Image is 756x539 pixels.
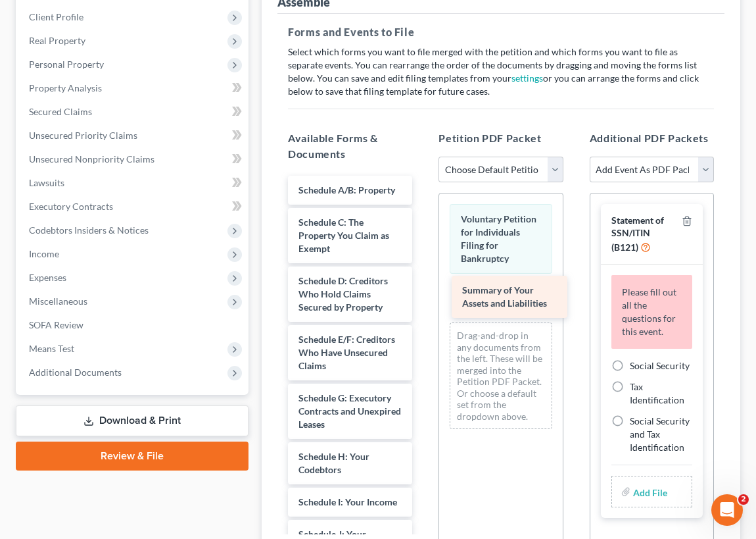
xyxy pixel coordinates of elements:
h5: Additional PDF Packets [590,130,714,146]
a: Download & Print [16,405,248,436]
span: Property Analysis [29,82,102,93]
span: Please fill out all the questions for this event. [622,286,676,337]
div: Drag-and-drop in any documents from the left. These will be merged into the Petition PDF Packet. ... [450,322,552,429]
a: Unsecured Nonpriority Claims [18,147,248,171]
span: Client Profile [29,11,83,22]
span: Income [29,248,59,259]
h5: Available Forms & Documents [288,130,412,162]
span: Executory Contracts [29,201,113,212]
a: Review & File [16,442,248,471]
a: SOFA Review [18,313,248,337]
span: Voluntary Petition for Individuals Filing for Bankruptcy [461,213,536,264]
a: settings [511,72,543,84]
a: Lawsuits [18,171,248,195]
span: Codebtors Insiders & Notices [29,224,149,236]
span: Social Security and Tax Identification [630,415,690,453]
span: Unsecured Priority Claims [29,130,137,141]
span: Personal Property [29,59,104,70]
a: Secured Claims [18,100,248,124]
p: Select which forms you want to file merged with the petition and which forms you want to file as ... [288,45,714,98]
span: Unsecured Nonpriority Claims [29,153,154,165]
h5: Forms and Events to File [288,24,714,40]
span: SOFA Review [29,319,83,330]
span: Statement of SSN/ITIN (B121) [611,215,664,252]
span: Schedule I: Your Income [298,496,397,507]
span: Additional Documents [29,367,122,378]
span: Petition PDF Packet [438,132,541,144]
a: Property Analysis [18,76,248,100]
iframe: Intercom live chat [711,494,743,526]
span: Schedule H: Your Codebtors [298,451,369,475]
span: Lawsuits [29,177,64,188]
span: Means Test [29,343,74,354]
span: Real Property [29,35,85,46]
span: Miscellaneous [29,295,87,307]
a: Unsecured Priority Claims [18,124,248,147]
span: Expenses [29,272,66,283]
a: Executory Contracts [18,195,248,218]
span: Schedule C: The Property You Claim as Exempt [298,217,389,254]
span: Secured Claims [29,106,92,117]
span: 2 [738,494,749,505]
span: Schedule G: Executory Contracts and Unexpired Leases [298,392,401,430]
span: Schedule E/F: Creditors Who Have Unsecured Claims [298,334,395,371]
span: Schedule D: Creditors Who Hold Claims Secured by Property [298,275,388,313]
span: Schedule A/B: Property [298,184,395,195]
span: Social Security [630,360,690,371]
span: Summary of Your Assets and Liabilities [462,284,547,309]
span: Tax Identification [630,381,684,405]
